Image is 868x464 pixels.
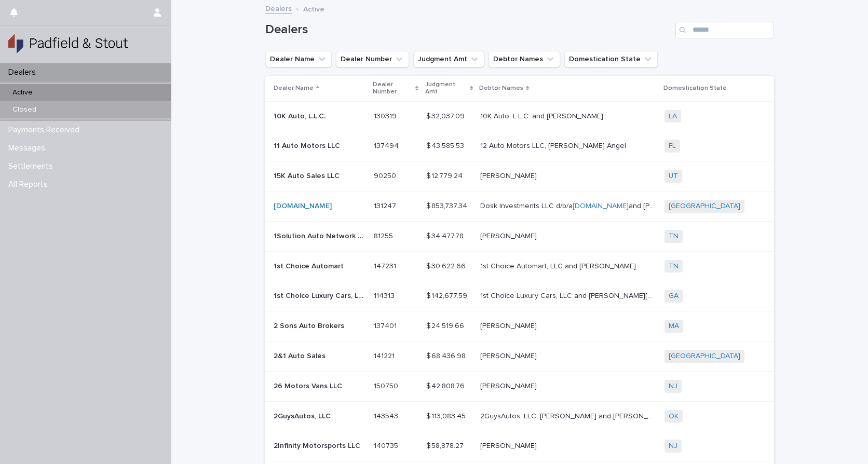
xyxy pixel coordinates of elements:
[303,3,324,14] p: Active
[426,140,466,151] p: $ 43,585.53
[426,380,467,391] p: $ 42,808.76
[265,371,774,401] tr: 26 Motors Vans LLC26 Motors Vans LLC 150750150750 $ 42,808.76$ 42,808.76 [PERSON_NAME][PERSON_NAM...
[274,170,342,181] p: 15K Auto Sales LLC
[669,322,679,331] a: MA
[669,112,677,121] a: LA
[4,67,44,77] p: Dealers
[669,232,679,241] a: TN
[426,200,469,211] p: $ 853,737.34
[274,320,346,331] p: 2 Sons Auto Brokers
[669,352,740,361] a: [GEOGRAPHIC_DATA]
[669,172,678,181] a: UT
[663,83,727,94] p: Domestication State
[274,83,314,94] p: Dealer Name
[4,125,88,135] p: Payments Received
[480,380,539,391] p: [PERSON_NAME]
[374,290,397,301] p: 114313
[480,230,539,241] p: [PERSON_NAME]
[374,320,399,331] p: 137401
[265,341,774,371] tr: 2&1 Auto Sales2&1 Auto Sales 141221141221 $ 68,436.98$ 68,436.98 [PERSON_NAME][PERSON_NAME] [GEOG...
[373,79,413,98] p: Dealer Number
[265,431,774,461] tr: 2Infinity Motorsports LLC2Infinity Motorsports LLC 140735140735 $ 58,878.27$ 58,878.27 [PERSON_NA...
[265,191,774,221] tr: [DOMAIN_NAME] 131247131247 $ 853,737.34$ 853,737.34 Dosk Investments LLC d/b/a[DOMAIN_NAME]and [P...
[669,292,679,301] a: GA
[265,131,774,161] tr: 11 Auto Motors LLC11 Auto Motors LLC 137494137494 $ 43,585.53$ 43,585.53 12 Auto Motors LLC, [PER...
[265,22,671,37] h1: Dealers
[426,320,466,331] p: $ 24,519.66
[374,350,397,361] p: 141221
[274,202,332,210] a: [DOMAIN_NAME]
[480,290,658,301] p: 1st Choice Luxury Cars, LLC and [PERSON_NAME][DEMOGRAPHIC_DATA]
[265,251,774,281] tr: 1st Choice Automart1st Choice Automart 147231147231 $ 30,622.66$ 30,622.66 1st Choice Automart, L...
[265,311,774,342] tr: 2 Sons Auto Brokers2 Sons Auto Brokers 137401137401 $ 24,519.66$ 24,519.66 [PERSON_NAME][PERSON_N...
[480,260,638,271] p: 1st Choice Automart, LLC and [PERSON_NAME]
[8,34,128,54] img: gSPaZaQw2XYDTaYHK8uQ
[265,401,774,431] tr: 2GuysAutos, LLC2GuysAutos, LLC 143543143543 $ 113,083.45$ 113,083.45 2GuysAutos, LLC, [PERSON_NAM...
[274,290,368,301] p: 1st Choice Luxury Cars, LLC
[4,143,53,153] p: Messages
[274,440,362,451] p: 2Infinity Motorsports LLC
[426,410,468,421] p: $ 113,083.45
[374,140,401,151] p: 137494
[669,142,676,151] a: FL
[426,110,467,121] p: $ 32,037.09
[480,410,658,421] p: 2GuysAutos, LLC, Jordan Macias Ramos and Jesus Alfredo Soto-Parra
[374,440,400,451] p: 140735
[426,260,468,271] p: $ 30,622.66
[669,382,677,391] a: NJ
[426,230,466,241] p: $ 34,477.78
[669,412,679,421] a: OK
[4,180,56,189] p: All Reports
[480,110,605,121] p: 10K Auto, L.L.C. and [PERSON_NAME]
[274,260,346,271] p: 1st Choice Automart
[374,110,399,121] p: 130319
[573,202,629,210] a: [DOMAIN_NAME]
[669,202,740,211] a: [GEOGRAPHIC_DATA]
[374,260,398,271] p: 147231
[480,140,628,151] p: 12 Auto Motors LLC, [PERSON_NAME] Angel
[274,230,368,241] p: 1Solution Auto Network LLC
[374,200,398,211] p: 131247
[374,230,395,241] p: 81255
[336,51,409,67] button: Dealer Number
[4,88,41,97] p: Active
[426,440,466,451] p: $ 58,878.27
[426,290,469,301] p: $ 142,677.59
[480,170,539,181] p: [PERSON_NAME]
[426,170,465,181] p: $ 12,779.24
[426,350,468,361] p: $ 68,436.98
[265,51,332,67] button: Dealer Name
[274,140,342,151] p: 11 Auto Motors LLC
[4,161,61,171] p: Settlements
[669,442,677,451] a: NJ
[489,51,560,67] button: Debtor Names
[274,410,333,421] p: 2GuysAutos, LLC
[480,440,539,451] p: [PERSON_NAME]
[425,79,467,98] p: Judgment Amt
[265,2,292,14] a: Dealers
[274,350,328,361] p: 2&1 Auto Sales
[374,410,400,421] p: 143543
[564,51,658,67] button: Domestication State
[4,105,45,114] p: Closed
[480,350,539,361] p: [PERSON_NAME]
[265,101,774,131] tr: 10K Auto, L.L.C.10K Auto, L.L.C. 130319130319 $ 32,037.09$ 32,037.09 10K Auto, L.L.C. and [PERSON...
[265,161,774,192] tr: 15K Auto Sales LLC15K Auto Sales LLC 9025090250 $ 12,779.24$ 12,779.24 [PERSON_NAME][PERSON_NAME] UT
[669,262,679,271] a: TN
[413,51,484,67] button: Judgment Amt
[480,320,539,331] p: [PERSON_NAME]
[265,221,774,251] tr: 1Solution Auto Network LLC1Solution Auto Network LLC 8125581255 $ 34,477.78$ 34,477.78 [PERSON_NA...
[675,22,774,38] input: Search
[274,380,344,391] p: 26 Motors Vans LLC
[265,281,774,311] tr: 1st Choice Luxury Cars, LLC1st Choice Luxury Cars, LLC 114313114313 $ 142,677.59$ 142,677.59 1st ...
[480,200,658,211] p: Dosk Investments LLC d/b/a and [PERSON_NAME]
[374,170,398,181] p: 90250
[274,110,328,121] p: 10K Auto, L.L.C.
[479,83,523,94] p: Debtor Names
[374,380,400,391] p: 150750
